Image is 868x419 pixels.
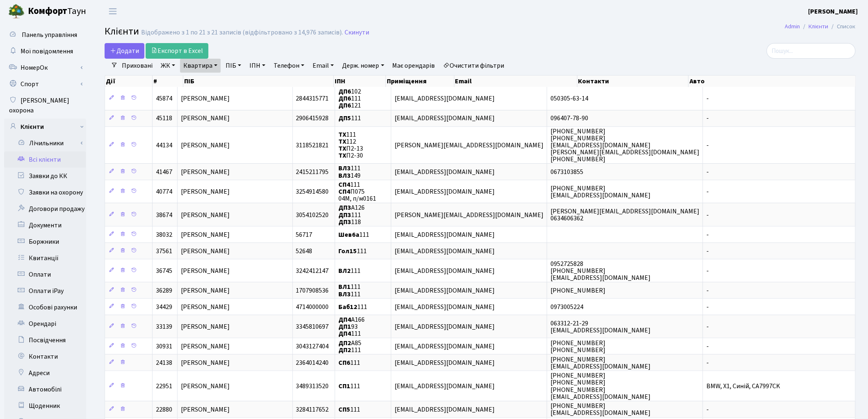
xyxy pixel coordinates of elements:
[395,167,495,176] span: [EMAIL_ADDRESS][DOMAIN_NAME]
[809,7,858,16] a: [PERSON_NAME]
[270,59,308,73] a: Телефон
[181,342,230,351] span: [PERSON_NAME]
[156,94,172,103] span: 45874
[181,247,230,256] span: [PERSON_NAME]
[156,141,172,150] span: 44134
[338,171,351,180] b: ВЛ3
[22,30,77,39] span: Панель управління
[4,43,86,60] a: Мої повідомлення
[440,59,508,73] a: Очистити фільтри
[706,230,709,239] span: -
[395,322,495,331] span: [EMAIL_ADDRESS][DOMAIN_NAME]
[183,76,334,87] th: ПІБ
[110,46,139,55] span: Додати
[338,339,351,348] b: ДП2
[4,283,86,299] a: Оплати iPay
[338,247,357,256] b: Гол15
[296,94,329,103] span: 2844315771
[4,266,86,283] a: Оплати
[4,348,86,365] a: Контакти
[156,187,172,196] span: 40774
[181,167,230,176] span: [PERSON_NAME]
[550,302,583,311] span: 0973005224
[338,302,357,311] b: Баб12
[156,358,172,367] span: 24138
[4,365,86,381] a: Адреси
[338,382,360,391] span: 111
[395,230,495,239] span: [EMAIL_ADDRESS][DOMAIN_NAME]
[8,3,25,20] img: logo.png
[181,322,230,331] span: [PERSON_NAME]
[156,342,172,351] span: 30931
[706,247,709,256] span: -
[296,187,329,196] span: 3254914580
[338,164,351,173] b: ВЛ3
[550,207,699,223] span: [PERSON_NAME][EMAIL_ADDRESS][DOMAIN_NAME] 0634606362
[578,76,689,87] th: Контакти
[338,211,351,220] b: ДП3
[338,87,351,96] b: ДП6
[338,358,350,367] b: СП6
[338,187,350,196] b: СП4
[141,29,343,37] div: Відображено з 1 по 21 з 21 записів (відфільтровано з 14,976 записів).
[706,342,709,351] span: -
[338,114,361,123] span: 111
[550,401,651,417] span: [PHONE_NUMBER] [EMAIL_ADDRESS][DOMAIN_NAME]
[809,22,829,31] a: Клієнти
[338,405,350,414] b: СП5
[706,211,709,220] span: -
[296,286,329,295] span: 1707908536
[338,322,351,331] b: ДП1
[105,43,144,59] a: Додати
[181,286,230,295] span: [PERSON_NAME]
[338,130,363,160] span: 111 112 П2-13 П2-30
[395,247,495,256] span: [EMAIL_ADDRESS][DOMAIN_NAME]
[296,405,329,414] span: 3284117652
[309,59,337,73] a: Email
[338,137,346,146] b: ТХ
[550,259,651,282] span: 0952725828 [PHONE_NUMBER] [EMAIL_ADDRESS][DOMAIN_NAME]
[706,187,709,196] span: -
[296,167,329,176] span: 2415211795
[395,358,495,367] span: [EMAIL_ADDRESS][DOMAIN_NAME]
[246,59,269,73] a: ІПН
[706,114,709,123] span: -
[4,76,86,92] a: Спорт
[181,302,230,311] span: [PERSON_NAME]
[338,180,350,189] b: СП4
[338,315,365,338] span: А166 93 111
[4,119,86,135] a: Клієнти
[550,184,651,200] span: [PHONE_NUMBER] [EMAIL_ADDRESS][DOMAIN_NAME]
[338,302,367,311] span: 111
[296,141,329,150] span: 3118521821
[550,355,651,371] span: [PHONE_NUMBER] [EMAIL_ADDRESS][DOMAIN_NAME]
[706,141,709,150] span: -
[4,217,86,234] a: Документи
[338,283,351,292] b: ВЛ1
[550,127,699,164] span: [PHONE_NUMBER] [PHONE_NUMBER] [EMAIL_ADDRESS][DOMAIN_NAME] [PERSON_NAME][EMAIL_ADDRESS][DOMAIN_NA...
[156,114,172,123] span: 45118
[338,283,361,299] span: 111 111
[296,266,329,275] span: 3242412147
[706,266,709,275] span: -
[119,59,156,73] a: Приховані
[338,180,376,203] span: 111 П075 04М, п/м0161
[338,329,351,338] b: ДП4
[785,22,800,31] a: Admin
[222,59,244,73] a: ПІБ
[4,234,86,250] a: Боржники
[296,230,313,239] span: 56717
[550,94,588,103] span: 050305-63-14
[767,43,856,59] input: Пошук...
[829,22,856,31] li: Список
[395,187,495,196] span: [EMAIL_ADDRESS][DOMAIN_NAME]
[338,382,350,391] b: СП1
[4,168,86,184] a: Заявки до КК
[338,114,351,123] b: ДП5
[4,184,86,201] a: Заявки на охорону
[156,382,172,391] span: 22951
[156,211,172,220] span: 38674
[4,316,86,332] a: Орендарі
[395,211,544,220] span: [PERSON_NAME][EMAIL_ADDRESS][DOMAIN_NAME]
[706,358,709,367] span: -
